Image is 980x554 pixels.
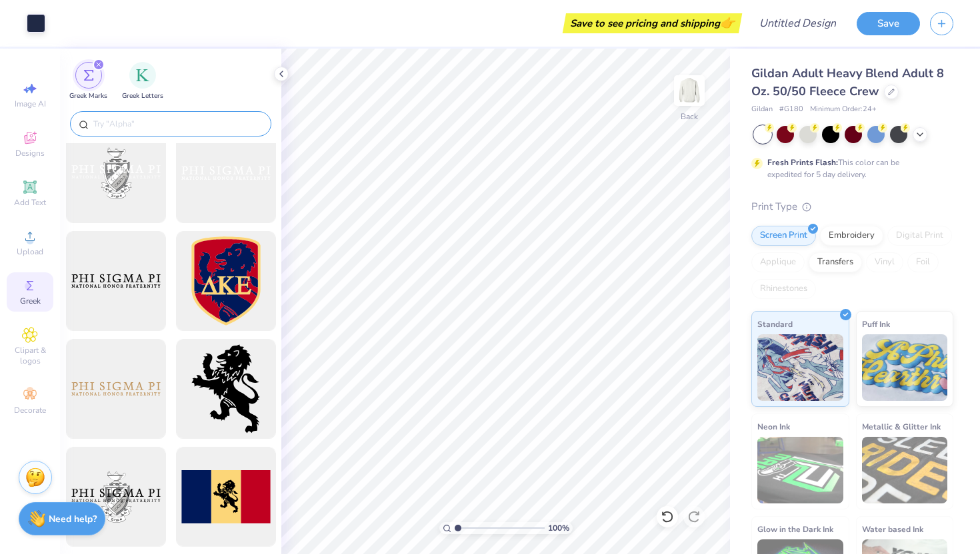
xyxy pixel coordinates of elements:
[757,317,793,331] span: Standard
[862,419,941,433] span: Metallic & Glitter Ink
[17,246,43,257] span: Upload
[69,62,107,101] div: filter for Greek Marks
[122,62,163,101] div: filter for Greek Letters
[122,62,163,101] button: filter button
[566,13,739,33] div: Save to see pricing and shipping
[751,226,816,246] div: Screen Print
[548,522,569,534] span: 100 %
[751,65,944,99] span: Gildan Adult Heavy Blend Adult 8 Oz. 50/50 Fleece Crew
[862,317,890,331] span: Puff Ink
[767,157,838,168] strong: Fresh Prints Flash:
[820,226,883,246] div: Embroidery
[49,513,97,525] strong: Need help?
[809,252,862,272] div: Transfers
[14,405,46,415] span: Decorate
[15,99,46,109] span: Image AI
[810,104,877,115] span: Minimum Order: 24 +
[887,226,952,246] div: Digital Print
[751,252,805,272] div: Applique
[757,334,843,401] img: Standard
[676,77,703,104] img: Back
[122,91,163,101] span: Greek Letters
[767,156,931,180] div: This color can be expedited for 5 day delivery.
[757,522,833,536] span: Glow in the Dark Ink
[751,199,953,214] div: Print Type
[681,111,698,123] div: Back
[83,70,94,81] img: Greek Marks Image
[866,252,903,272] div: Vinyl
[15,148,45,158] span: Designs
[749,10,847,37] input: Untitled Design
[751,279,816,299] div: Rhinestones
[862,334,948,401] img: Puff Ink
[14,197,46,208] span: Add Text
[751,104,773,115] span: Gildan
[136,69,149,82] img: Greek Letters Image
[20,296,41,306] span: Greek
[69,91,107,101] span: Greek Marks
[92,117,263,131] input: Try "Alpha"
[907,252,939,272] div: Foil
[757,419,790,433] span: Neon Ink
[862,522,923,536] span: Water based Ink
[779,104,803,115] span: # G180
[69,62,107,101] button: filter button
[757,437,843,503] img: Neon Ink
[720,15,735,31] span: 👉
[862,437,948,503] img: Metallic & Glitter Ink
[857,12,920,35] button: Save
[7,345,53,366] span: Clipart & logos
